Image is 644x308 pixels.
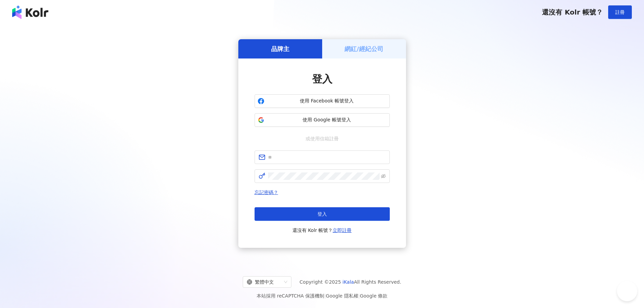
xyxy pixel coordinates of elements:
[255,94,390,108] button: 使用 Facebook 帳號登入
[267,117,387,123] span: 使用 Google 帳號登入
[360,293,387,299] a: Google 條款
[324,293,326,299] span: |
[333,228,352,233] a: 立即註冊
[301,135,343,142] span: 或使用信箱註冊
[255,113,390,127] button: 使用 Google 帳號登入
[271,45,289,53] h5: 品牌主
[317,211,327,217] span: 登入
[267,98,387,104] span: 使用 Facebook 帳號登入
[342,279,354,285] a: iKala
[292,226,352,234] span: 還沒有 Kolr 帳號？
[12,5,48,19] img: logo
[615,9,625,15] span: 註冊
[257,292,387,300] span: 本站採用 reCAPTCHA 保護機制
[326,293,358,299] a: Google 隱私權
[247,277,281,287] div: 繁體中文
[617,281,637,301] iframe: Help Scout Beacon - Open
[358,293,360,299] span: |
[300,278,401,286] span: Copyright © 2025 All Rights Reserved.
[255,190,278,195] a: 忘記密碼？
[312,73,332,85] span: 登入
[344,45,383,53] h5: 網紅/經紀公司
[381,174,386,179] span: eye-invisible
[255,207,390,221] button: 登入
[608,5,632,19] button: 註冊
[542,8,603,16] span: 還沒有 Kolr 帳號？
